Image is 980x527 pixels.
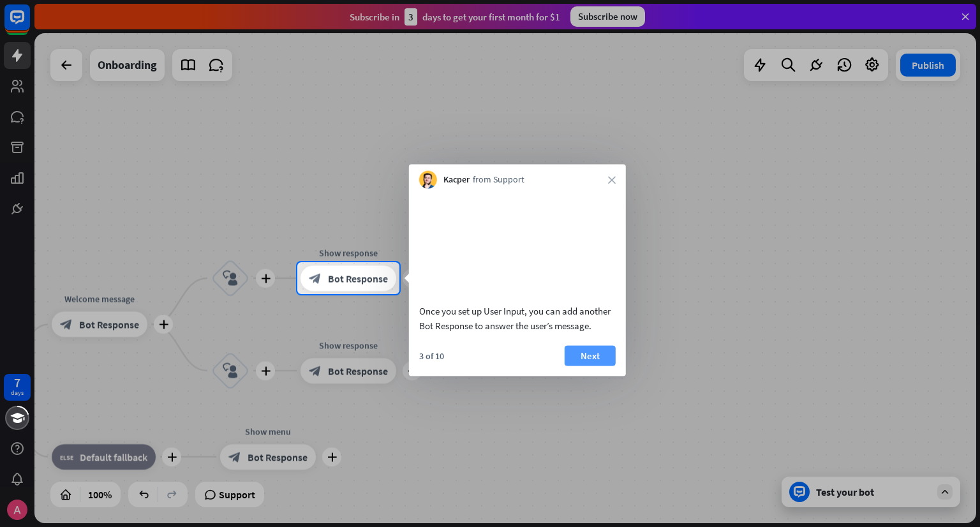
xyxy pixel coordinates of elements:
i: close [608,176,616,184]
i: block_bot_response [309,272,322,285]
span: from Support [473,174,524,186]
div: Once you set up User Input, you can add another Bot Response to answer the user’s message. [419,303,616,332]
button: Open LiveChat chat widget [10,5,48,43]
span: Kacper [443,174,470,186]
span: Bot Response [328,272,388,285]
div: 3 of 10 [419,350,444,361]
button: Next [565,345,616,366]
